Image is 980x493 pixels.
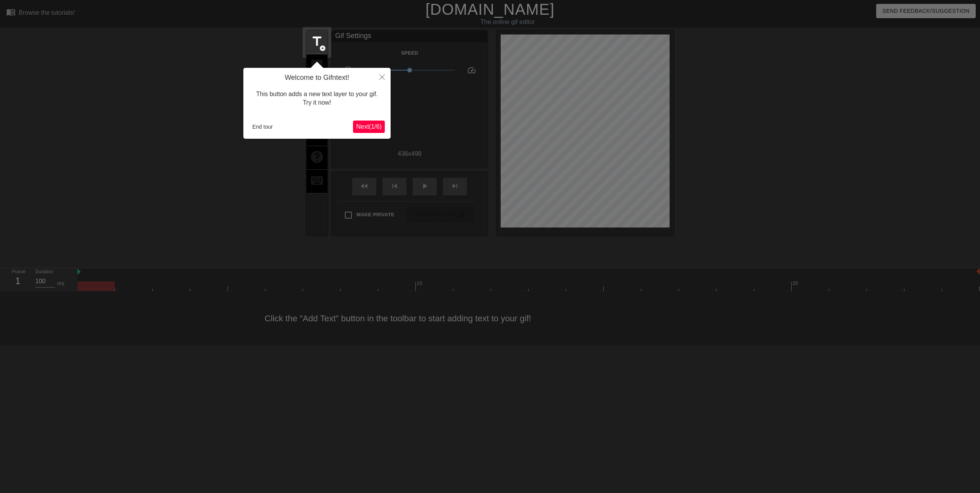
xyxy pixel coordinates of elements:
h4: Welcome to Gifntext! [249,74,385,82]
span: Next ( 1 / 6 ) [356,123,382,130]
div: This button adds a new text layer to your gif. Try it now! [249,82,385,115]
button: Next [353,121,385,133]
button: End tour [249,121,276,133]
button: Close [374,68,391,86]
